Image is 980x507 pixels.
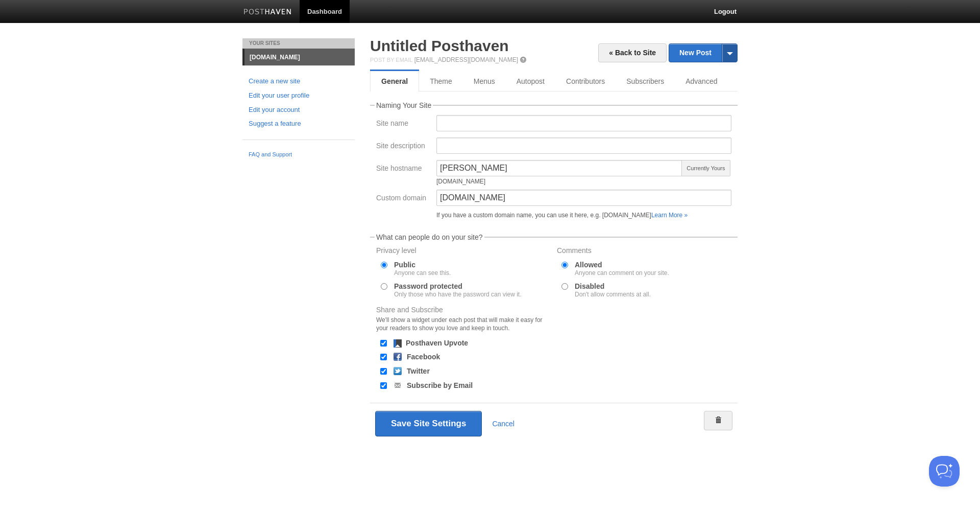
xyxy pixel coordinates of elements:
[376,316,551,332] div: We'll show a widget under each post that will make it easy for your readers to show you love and ...
[249,119,349,129] a: Suggest a feature
[376,306,551,335] label: Share and Subscribe
[929,456,960,487] iframe: Help Scout Beacon - Open
[492,420,514,428] a: Cancel
[376,142,430,152] label: Site description
[394,353,402,361] img: facebook.png
[406,339,468,347] label: Posthaven Upvote
[370,57,412,63] span: Post by Email
[651,212,688,219] a: Learn More »
[394,261,451,276] label: Public
[394,283,521,297] label: Password protected
[506,71,555,91] a: Autopost
[375,102,433,109] legend: Naming Your Site
[376,247,551,257] label: Privacy level
[407,353,440,360] label: Facebook
[394,291,521,297] div: Only those who have the password can view it.
[249,76,349,87] a: Create a new site
[244,49,355,65] a: [DOMAIN_NAME]
[598,43,667,62] a: « Back to Site
[436,212,731,218] div: If you have a custom domain name, you can use it here, e.g. [DOMAIN_NAME]
[370,37,509,54] a: Untitled Posthaven
[242,38,355,49] li: Your Sites
[555,71,616,91] a: Contributors
[436,178,682,185] div: [DOMAIN_NAME]
[375,234,484,241] legend: What can people do on your site?
[681,160,730,176] span: Currently Yours
[243,9,292,16] img: Posthaven-bar
[675,71,728,91] a: Advanced
[394,367,402,375] img: twitter.png
[669,44,737,62] a: New Post
[394,270,451,276] div: Anyone can see this.
[575,261,669,276] label: Allowed
[407,367,430,375] label: Twitter
[557,247,731,257] label: Comments
[249,150,349,159] a: FAQ and Support
[249,105,349,116] a: Edit your account
[370,71,419,91] a: General
[463,71,506,91] a: Menus
[575,270,669,276] div: Anyone can comment on your site.
[407,382,473,389] label: Subscribe by Email
[419,71,463,91] a: Theme
[376,165,430,174] label: Site hostname
[375,411,482,436] button: Save Site Settings
[616,71,675,91] a: Subscribers
[376,120,430,129] label: Site name
[249,90,349,101] a: Edit your user profile
[414,56,518,63] a: [EMAIL_ADDRESS][DOMAIN_NAME]
[575,291,651,297] div: Don't allow comments at all.
[575,283,651,297] label: Disabled
[376,194,430,204] label: Custom domain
